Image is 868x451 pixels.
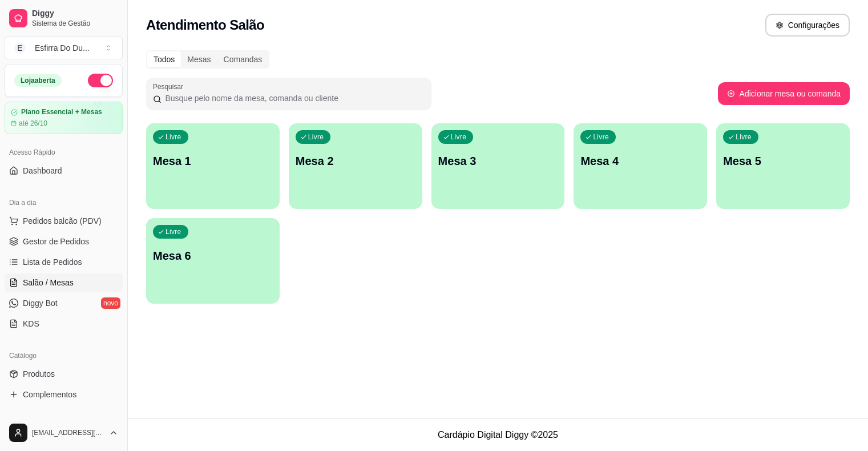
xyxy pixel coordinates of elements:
[23,389,76,400] span: Complementos
[32,9,118,19] span: Diggy
[5,294,123,312] a: Diggy Botnovo
[23,277,74,288] span: Salão / Mesas
[716,123,850,209] button: LivreMesa 5
[23,318,39,329] span: KDS
[723,153,843,169] p: Mesa 5
[153,153,273,169] p: Mesa 1
[431,123,565,209] button: LivreMesa 3
[308,132,324,142] p: Livre
[217,51,269,67] div: Comandas
[5,347,123,365] div: Catálogo
[21,108,102,116] article: Plano Essencial + Mesas
[574,123,707,209] button: LivreMesa 4
[5,273,123,292] a: Salão / Mesas
[5,5,123,32] a: DiggySistema de Gestão
[14,42,26,54] span: E
[32,428,104,437] span: [EMAIL_ADDRESS][DOMAIN_NAME]
[5,385,123,404] a: Complementos
[19,119,47,128] article: até 26/10
[765,14,850,37] button: Configurações
[23,256,82,268] span: Lista de Pedidos
[736,132,752,142] p: Livre
[23,165,62,176] span: Dashboard
[146,218,280,304] button: LivreMesa 6
[147,51,181,67] div: Todos
[165,132,181,142] p: Livre
[23,236,89,247] span: Gestor de Pedidos
[5,37,123,59] button: Select a team
[162,92,425,104] input: Pesquisar
[23,297,58,309] span: Diggy Bot
[5,365,123,383] a: Produtos
[5,143,123,162] div: Acesso Rápido
[5,419,123,446] button: [EMAIL_ADDRESS][DOMAIN_NAME]
[5,162,123,180] a: Dashboard
[593,132,609,142] p: Livre
[35,42,90,54] div: Esfirra Do Du ...
[128,418,868,451] footer: Cardápio Digital Diggy © 2025
[146,123,280,209] button: LivreMesa 1
[23,215,102,227] span: Pedidos balcão (PDV)
[289,123,422,209] button: LivreMesa 2
[451,132,467,142] p: Livre
[5,194,123,212] div: Dia a dia
[580,153,700,169] p: Mesa 4
[438,153,558,169] p: Mesa 3
[5,315,123,333] a: KDS
[153,82,187,91] label: Pesquisar
[5,253,123,271] a: Lista de Pedidos
[146,16,264,34] h2: Atendimento Salão
[32,19,118,28] span: Sistema de Gestão
[5,102,123,134] a: Plano Essencial + Mesasaté 26/10
[14,74,62,87] div: Loja aberta
[181,51,217,67] div: Mesas
[5,212,123,230] button: Pedidos balcão (PDV)
[165,227,181,236] p: Livre
[5,232,123,251] a: Gestor de Pedidos
[88,74,113,87] button: Alterar Status
[23,368,55,380] span: Produtos
[153,248,273,264] p: Mesa 6
[718,82,850,105] button: Adicionar mesa ou comanda
[296,153,415,169] p: Mesa 2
